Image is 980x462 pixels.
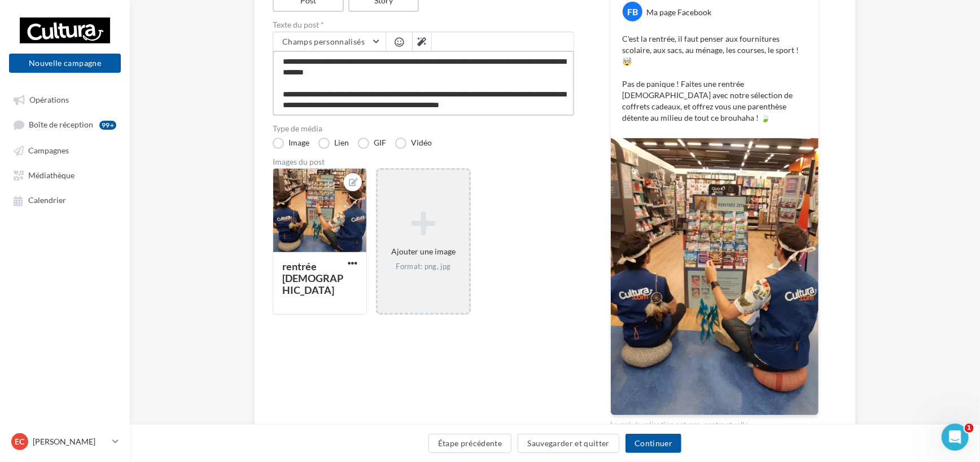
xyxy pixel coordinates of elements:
div: Ma page Facebook [646,7,711,18]
div: Images du post [273,158,574,166]
label: Lien [318,138,349,149]
span: Campagnes [28,146,69,155]
div: rentrée [DEMOGRAPHIC_DATA] [282,260,343,296]
span: Médiathèque [28,170,75,180]
label: Image [273,138,309,149]
div: 99+ [99,121,116,130]
label: Texte du post * [273,21,574,29]
span: Boîte de réception [29,120,93,130]
span: EC [15,436,25,447]
span: Calendrier [28,196,66,205]
a: Boîte de réception99+ [7,114,123,135]
button: Étape précédente [428,434,512,453]
button: Sauvegarder et quitter [518,434,619,453]
label: Type de média [273,125,574,133]
button: Continuer [625,434,681,453]
span: Opérations [29,95,69,104]
iframe: Intercom live chat [942,424,969,451]
div: La prévisualisation est non-contractuelle [610,416,819,430]
span: Champs personnalisés [282,37,365,46]
div: FB [623,2,642,21]
span: 1 [965,424,974,433]
a: Campagnes [7,140,123,160]
button: Champs personnalisés [273,32,386,51]
label: GIF [358,138,386,149]
a: EC [PERSON_NAME] [9,431,121,452]
label: Vidéo [395,138,432,149]
a: Calendrier [7,190,123,210]
a: Opérations [7,89,123,109]
p: [PERSON_NAME] [33,436,108,447]
button: Nouvelle campagne [9,54,121,73]
a: Médiathèque [7,165,123,185]
p: C'est la rentrée, il faut penser aux fournitures scolaire, aux sacs, au ménage, les courses, le s... [622,33,807,124]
